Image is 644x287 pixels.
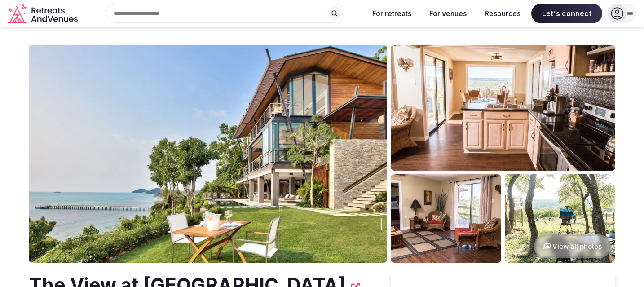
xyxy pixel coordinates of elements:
[8,4,79,24] svg: Retreats and Venues company logo
[505,174,615,263] img: Venue gallery photo
[365,4,419,23] button: For retreats
[391,45,615,171] img: Venue gallery photo
[531,4,602,23] span: Let's connect
[29,45,387,263] img: Venue cover photo
[391,174,501,263] img: Venue gallery photo
[422,4,474,23] button: For venues
[534,234,611,258] button: View all photos
[477,4,528,23] button: Resources
[8,4,79,24] a: Visit the homepage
